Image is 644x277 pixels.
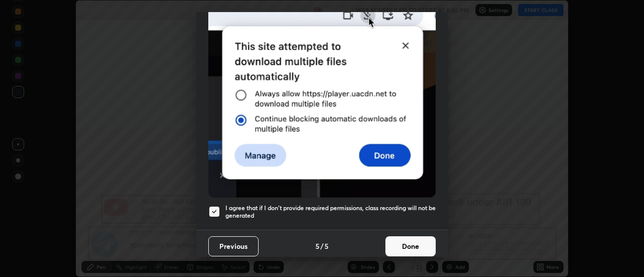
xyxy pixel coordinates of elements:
h4: 5 [315,241,319,251]
h5: I agree that if I don't provide required permissions, class recording will not be generated [225,204,436,220]
h4: / [320,241,324,251]
button: Previous [208,236,259,256]
h4: 5 [325,241,329,251]
button: Done [385,236,436,256]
